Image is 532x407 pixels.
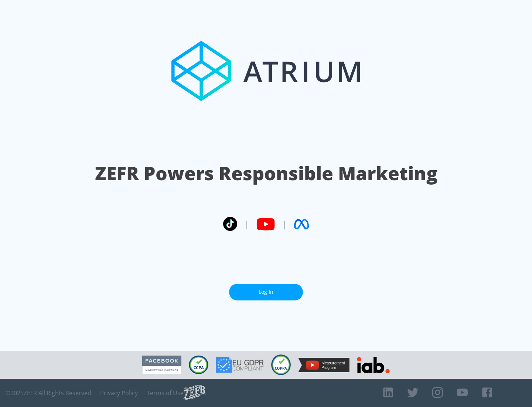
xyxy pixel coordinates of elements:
img: IAB [357,357,390,373]
span: | [282,219,287,230]
img: YouTube Measurement Program [298,358,349,372]
img: GDPR Compliant [216,357,264,373]
img: COPPA Compliant [271,354,291,375]
h1: ZEFR Powers Responsible Marketing [95,161,437,186]
a: Log In [229,284,303,300]
img: Facebook Marketing Partner [142,356,181,374]
span: © 2025 ZEFR All Rights Reserved [6,389,91,397]
span: | [245,219,249,230]
a: Terms of Use [147,389,184,397]
img: CCPA Compliant [189,356,208,374]
a: Privacy Policy [100,389,138,397]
